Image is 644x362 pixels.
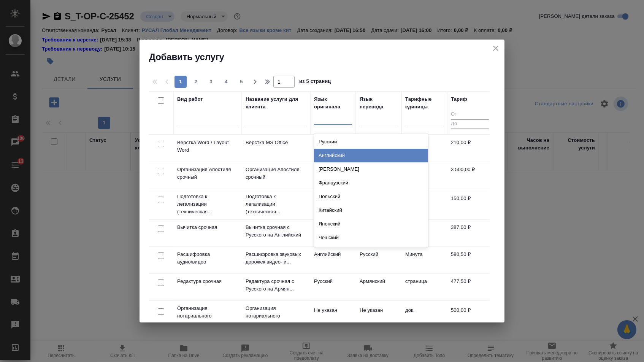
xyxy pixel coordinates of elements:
[190,76,202,88] button: 2
[314,135,428,149] div: Русский
[447,303,493,329] td: 500,00 ₽
[314,190,428,203] div: Польский
[310,220,356,246] td: Русский
[401,274,447,300] td: страница
[447,162,493,189] td: 3 500,00 ₽
[246,278,306,293] p: Редактура срочная с Русского на Армян...
[314,149,428,162] div: Английский
[490,43,501,54] button: close
[401,247,447,273] td: Минута
[246,193,306,216] p: Подготовка к легализации (техническая...
[205,78,217,86] span: 3
[451,95,467,103] div: Тариф
[360,95,398,111] div: Язык перевода
[356,303,401,329] td: Не указан
[177,251,238,266] p: Расшифровка аудио\видео
[177,193,238,216] p: Подготовка к легализации (техническая...
[149,51,504,63] h2: Добавить услугу
[447,135,493,162] td: 210,00 ₽
[246,139,306,146] p: Верстка MS Office
[405,95,443,111] div: Тарифные единицы
[314,231,428,245] div: Чешский
[177,305,238,327] p: Организация нотариального удостоверен...
[246,95,306,111] div: Название услуги для клиента
[451,110,489,119] input: От
[356,274,401,300] td: Армянский
[356,247,401,273] td: Русский
[205,76,217,88] button: 3
[314,203,428,217] div: Китайский
[314,176,428,190] div: Французский
[447,274,493,300] td: 477,50 ₽
[314,162,428,176] div: [PERSON_NAME]
[447,220,493,246] td: 387,00 ₽
[220,78,232,86] span: 4
[299,77,331,88] span: из 5 страниц
[310,247,356,273] td: Английский
[177,166,238,181] p: Организация Апостиля срочный
[310,274,356,300] td: Русский
[235,76,247,88] button: 5
[177,224,238,231] p: Вычитка срочная
[314,217,428,231] div: Японский
[220,76,232,88] button: 4
[235,78,247,86] span: 5
[447,191,493,218] td: 150,00 ₽
[246,251,306,266] p: Расшифровка звуковых дорожек видео- и...
[314,245,428,258] div: Сербский
[246,305,306,327] p: Организация нотариального удостоверен...
[314,95,352,111] div: Язык оригинала
[447,247,493,273] td: 580,50 ₽
[177,95,203,103] div: Вид работ
[177,139,238,154] p: Верстка Word / Layout Word
[246,224,306,239] p: Вычитка срочная с Русского на Английский
[310,303,356,329] td: Не указан
[401,303,447,329] td: док.
[310,135,356,162] td: Не указан
[246,166,306,181] p: Организация Апостиля срочный
[310,191,356,218] td: Не указан
[310,162,356,189] td: Не указан
[177,278,238,285] p: Редактура срочная
[190,78,202,86] span: 2
[451,119,489,129] input: До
